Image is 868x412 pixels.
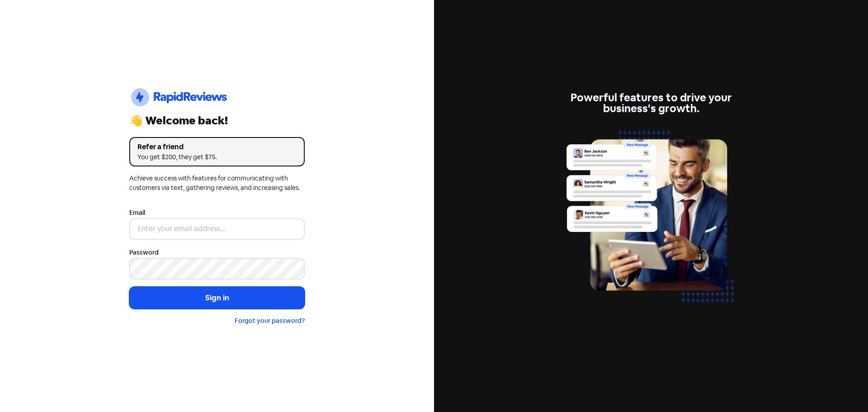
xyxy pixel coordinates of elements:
label: Password [129,248,159,257]
label: Email [129,208,145,218]
button: Sign in [129,287,305,309]
img: inbox [563,125,739,320]
div: Refer a friend [137,142,297,152]
input: Enter your email address... [129,218,305,240]
div: Achieve success with features for communicating with customers via text, gathering reviews, and i... [129,174,305,193]
div: Powerful features to drive your business's growth. [563,92,739,114]
div: You get $200, they get $75. [137,152,297,162]
a: Forgot your password? [235,317,305,325]
div: 👋 Welcome back! [129,115,305,126]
